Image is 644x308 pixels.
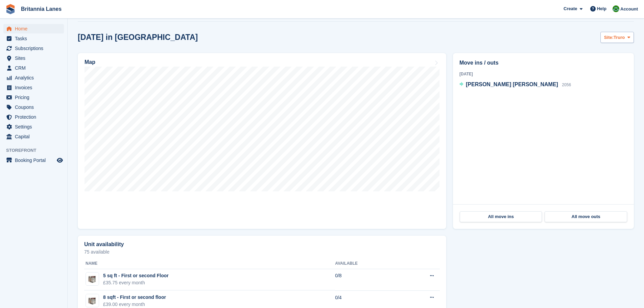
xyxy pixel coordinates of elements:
button: Site: Truro [600,32,634,43]
td: 0/8 [335,269,400,290]
a: All move ins [460,211,542,222]
th: Available [335,258,400,269]
a: menu [3,93,64,102]
div: 8 sqft - First or second floor [103,294,166,301]
img: Locker%20Small%20-%20Plain.jpg [86,294,99,307]
span: 2056 [562,82,571,87]
span: Account [620,6,638,13]
span: Sites [15,53,55,63]
a: menu [3,156,64,165]
div: £35.75 every month [103,279,169,286]
a: menu [3,73,64,82]
span: Home [15,24,55,33]
a: Map [78,53,446,229]
span: Settings [15,122,55,132]
a: menu [3,83,64,92]
span: Subscriptions [15,44,55,53]
a: Britannia Lanes [18,3,64,15]
span: Help [597,5,606,12]
span: Pricing [15,93,55,102]
span: Site: [604,34,614,41]
img: Matt Lane [613,5,619,12]
a: menu [3,63,64,73]
a: menu [3,24,64,33]
span: Coupons [15,102,55,112]
a: All move outs [545,211,627,222]
p: 75 available [84,250,440,254]
h2: [DATE] in [GEOGRAPHIC_DATA] [78,33,198,42]
a: Preview store [56,156,64,164]
span: Analytics [15,73,55,82]
img: stora-icon-8386f47178a22dfd0bd8f6a31ec36ba5ce8667c1dd55bd0f319d3a0aa187defe.svg [5,4,16,14]
a: menu [3,122,64,132]
a: menu [3,112,64,122]
a: menu [3,53,64,63]
span: Truro [614,34,625,41]
span: Booking Portal [15,156,55,165]
div: 5 sq ft - First or second Floor [103,272,169,279]
th: Name [84,258,335,269]
a: menu [3,132,64,141]
a: menu [3,34,64,43]
a: menu [3,102,64,112]
h2: Move ins / outs [459,59,627,67]
span: Invoices [15,83,55,92]
span: Create [564,5,577,12]
div: £39.00 every month [103,301,166,308]
span: CRM [15,63,55,73]
a: [PERSON_NAME] [PERSON_NAME] 2056 [459,80,571,89]
h2: Map [85,59,95,65]
span: Storefront [6,147,67,154]
img: Locker%20Small%20-%20Plain.jpg [86,273,99,285]
a: menu [3,44,64,53]
div: [DATE] [459,71,627,77]
h2: Unit availability [84,241,124,247]
span: Tasks [15,34,55,43]
span: Protection [15,112,55,122]
span: [PERSON_NAME] [PERSON_NAME] [466,81,558,87]
span: Capital [15,132,55,141]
